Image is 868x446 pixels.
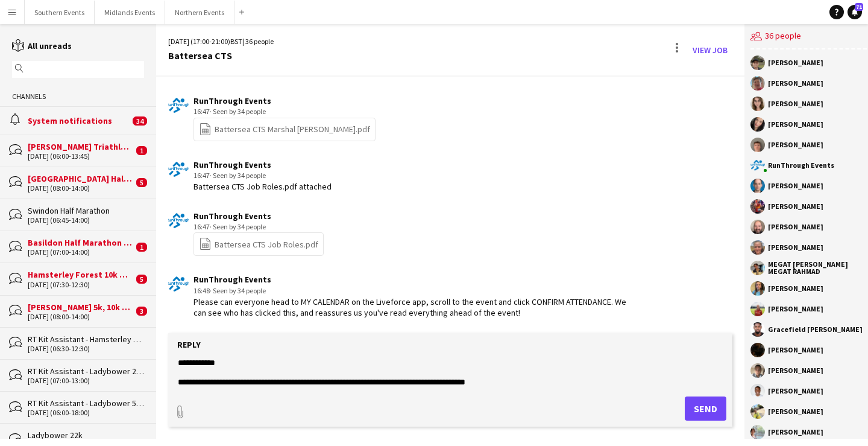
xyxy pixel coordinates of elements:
div: RunThrough Events [768,162,834,169]
span: 1 [136,146,147,155]
div: [PERSON_NAME] 5k, 10k & HM [28,302,133,313]
div: [DATE] (06:00-13:45) [28,152,133,161]
div: [DATE] (17:00-21:00) | 36 people [168,36,274,47]
a: All unreads [12,40,72,51]
button: Northern Events [165,1,234,24]
a: Battersea CTS Job Roles.pdf [199,237,318,251]
div: [PERSON_NAME] [768,141,823,148]
div: Hamsterley Forest 10k & Half Marathon [28,269,133,280]
div: [PERSON_NAME] [768,203,823,210]
div: Battersea CTS Job Roles.pdf attached [193,181,332,192]
a: Battersea CTS Marshal [PERSON_NAME].pdf [199,123,370,136]
div: [PERSON_NAME] [768,223,823,231]
span: 34 [133,116,147,126]
div: RunThrough Events [193,274,639,285]
div: [DATE] (07:00-14:00) [28,248,133,256]
div: [DATE] (06:00-18:00) [28,409,144,417]
div: [PERSON_NAME] [768,182,823,190]
div: [DATE] (06:30-12:30) [28,345,144,353]
div: RT Kit Assistant - Ladybower 22k [28,366,144,377]
div: [DATE] (08:00-14:00) [28,184,133,193]
span: · Seen by 34 people [210,107,266,116]
span: · Seen by 34 people [210,171,266,180]
div: Basildon Half Marathon & Juniors [28,237,133,248]
div: RT Kit Assistant - Ladybower 54k [28,398,144,409]
div: 16:47 [193,106,376,117]
a: View Job [688,40,732,60]
label: Reply [177,339,201,350]
div: RunThrough Events [193,159,332,170]
div: [PERSON_NAME] [768,387,823,395]
div: [PERSON_NAME] [768,285,823,292]
div: 16:47 [193,221,324,232]
div: Battersea CTS [168,50,274,61]
a: 71 [848,5,862,19]
span: 3 [136,307,147,316]
div: Gracefield [PERSON_NAME] [768,326,863,333]
div: [DATE] (07:00-13:00) [28,377,144,385]
span: BST [230,37,242,46]
div: [PERSON_NAME] [768,80,823,87]
span: 5 [136,178,147,187]
div: [PERSON_NAME] [768,346,823,354]
div: RunThrough Events [193,95,376,106]
div: RunThrough Events [193,211,324,221]
button: Midlands Events [95,1,165,24]
div: [GEOGRAPHIC_DATA] Half Marathon [28,173,133,184]
div: [PERSON_NAME] [768,59,823,66]
div: [DATE] (06:45-14:00) [28,216,144,225]
div: [PERSON_NAME] [768,244,823,251]
div: [DATE] (07:30-12:30) [28,281,133,289]
div: RT Kit Assistant - Hamsterley Forest 10k & Half Marathon [28,334,144,345]
div: [PERSON_NAME] [768,121,823,128]
div: MEGAT [PERSON_NAME] MEGAT RAHMAD [768,261,867,275]
div: [PERSON_NAME] [768,428,823,436]
div: [PERSON_NAME] [768,100,823,107]
span: 5 [136,275,147,284]
div: 16:48 [193,285,639,296]
span: · Seen by 34 people [210,286,266,295]
div: [PERSON_NAME] [768,408,823,415]
div: Ladybower 22k [28,430,144,441]
div: 16:47 [193,170,332,181]
div: Swindon Half Marathon [28,205,144,216]
div: [PERSON_NAME] Triathlon + Run [28,141,133,152]
div: [PERSON_NAME] [768,367,823,374]
span: · Seen by 34 people [210,222,266,231]
div: System notifications [28,115,130,126]
div: [DATE] (08:00-14:00) [28,313,133,321]
div: Please can everyone head to MY CALENDAR on the Liveforce app, scroll to the event and click CONFI... [193,296,639,318]
span: 1 [136,243,147,252]
button: Southern Events [25,1,95,24]
div: [PERSON_NAME] [768,305,823,313]
button: Send [685,397,726,421]
span: 71 [855,3,863,11]
div: 36 people [750,24,867,49]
